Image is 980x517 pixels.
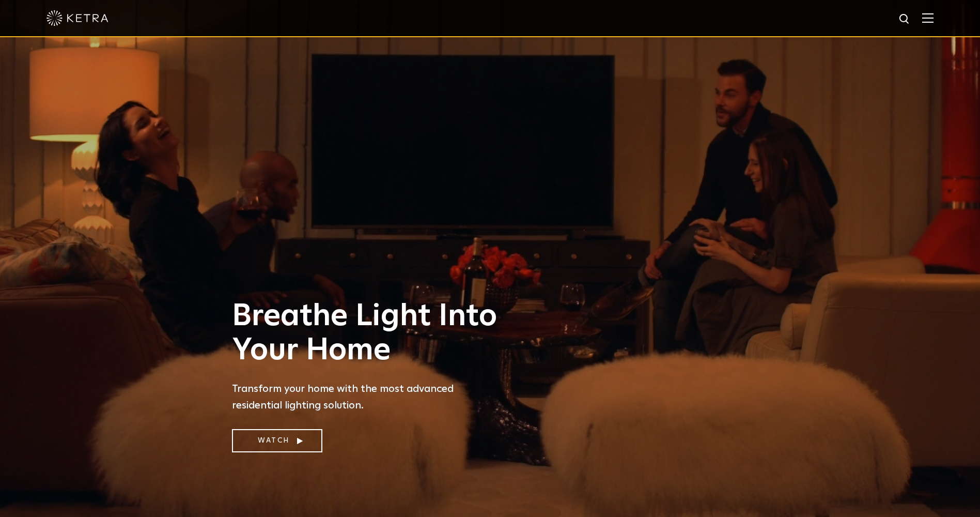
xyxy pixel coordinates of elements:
[232,429,322,452] a: Watch
[46,10,108,26] img: ketra-logo-2019-white
[232,381,506,414] p: Transform your home with the most advanced residential lighting solution.
[232,299,506,368] h1: Breathe Light Into Your Home
[922,13,934,23] img: Hamburger%20Nav.svg
[898,13,911,26] img: search icon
